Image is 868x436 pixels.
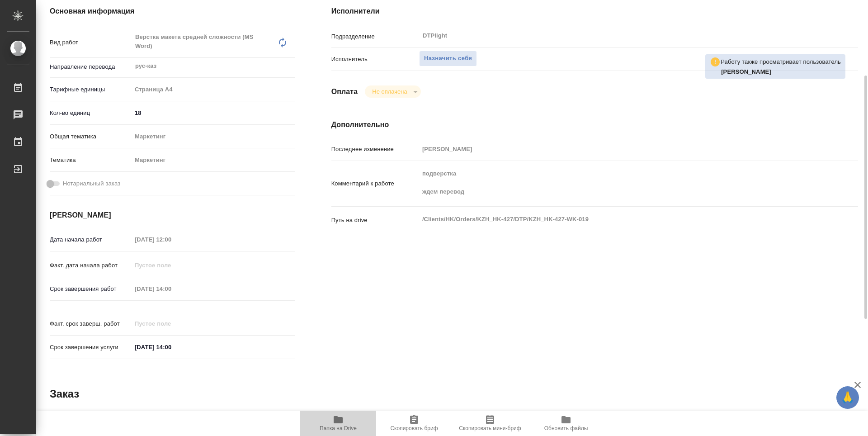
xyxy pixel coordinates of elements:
h4: Оплата [331,86,358,97]
h2: Заказ [50,387,79,401]
span: Папка на Drive [320,425,357,431]
textarea: /Clients/HK/Orders/KZH_HK-427/DTP/KZH_HK-427-WK-019 [419,212,814,227]
p: Общая тематика [50,132,132,141]
p: Арсеньева Вера [721,67,841,76]
button: Скопировать мини-бриф [452,411,528,436]
button: Папка на Drive [300,411,376,436]
button: Обновить файлы [528,411,604,436]
input: Пустое поле [132,282,211,295]
span: Назначить себя [424,53,472,64]
h4: [PERSON_NAME] [50,210,295,221]
p: Вид работ [50,38,132,47]
button: 🙏 [836,386,859,409]
input: ✎ Введи что-нибудь [132,341,211,354]
p: Кол-во единиц [50,109,132,118]
span: Обновить файлы [544,425,588,431]
p: Тематика [50,156,132,165]
p: Тарифные единицы [50,85,132,94]
p: Направление перевода [50,62,132,71]
p: Путь на drive [331,216,419,225]
span: Скопировать мини-бриф [459,425,521,431]
p: Срок завершения услуги [50,343,132,352]
p: Факт. дата начала работ [50,261,132,270]
div: Страница А4 [132,82,295,97]
span: 🙏 [840,388,855,407]
div: Не оплачена [365,85,420,98]
button: Не оплачена [369,88,410,95]
input: Пустое поле [132,233,211,246]
input: Пустое поле [419,142,814,156]
p: Дата начала работ [50,235,132,244]
h4: Основная информация [50,6,295,17]
button: Назначить себя [419,51,477,66]
p: Работу также просматривает пользователь [721,57,841,66]
div: Маркетинг [132,129,295,144]
input: Пустое поле [132,317,211,330]
p: Комментарий к работе [331,179,419,188]
input: Пустое поле [132,259,211,272]
p: Срок завершения работ [50,284,132,294]
input: ✎ Введи что-нибудь [132,106,295,119]
div: Маркетинг [132,152,295,168]
h4: Исполнители [331,6,858,17]
p: Исполнитель [331,55,419,64]
textarea: подверстка ждем перевод [419,166,814,199]
span: Скопировать бриф [390,425,438,431]
span: Нотариальный заказ [63,179,120,188]
b: [PERSON_NAME] [721,68,771,75]
p: Подразделение [331,32,419,41]
p: Факт. срок заверш. работ [50,319,132,328]
button: Скопировать бриф [376,411,452,436]
h4: Дополнительно [331,119,858,130]
p: Последнее изменение [331,145,419,154]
